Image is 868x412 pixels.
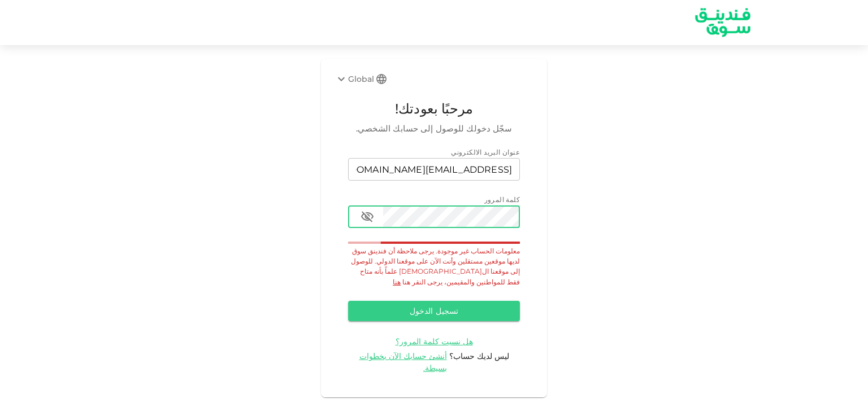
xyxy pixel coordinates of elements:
a: هنا [393,278,401,286]
input: email [348,158,520,181]
span: ليس لديك حساب؟ [449,351,509,361]
span: سجّل دخولك للوصول إلى حسابك الشخصي. [348,122,520,135]
span: كلمة المرور [484,195,520,204]
a: هل نسيت كلمة المرور؟ [396,336,473,347]
span: أنشئ حسابك الآن بخطوات بسيطة. [359,351,448,373]
img: logo [680,1,765,44]
a: logo [689,1,756,44]
input: password [383,205,520,228]
span: مرحبًا بعودتك! [348,98,520,120]
span: عنوان البريد الالكتروني [451,148,520,156]
div: Global [335,72,374,86]
button: تسجيل الدخول [348,301,520,321]
span: معلومات الحساب غير موجودة. يرجى ملاحظة أن فندينق سوق لديها موقعين مستقلين وأنت الآن على موقعنا ال... [351,247,520,286]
